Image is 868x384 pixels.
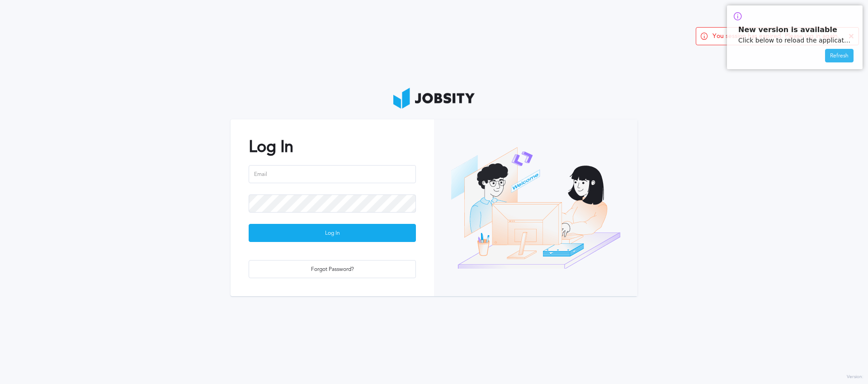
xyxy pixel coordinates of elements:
label: Version: [847,375,863,380]
button: Forgot Password? [249,260,416,278]
div: Log In [249,224,415,242]
div: Forgot Password? [249,261,415,279]
span: You session has expired. Please log in again. [712,33,840,40]
input: Email [249,165,416,183]
p: New version is available [738,26,851,34]
button: Refresh [825,49,854,62]
button: Log In [249,224,416,242]
h2: Log In [249,137,416,156]
p: Click below to reload the application [738,37,851,44]
div: Refresh [826,49,853,63]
